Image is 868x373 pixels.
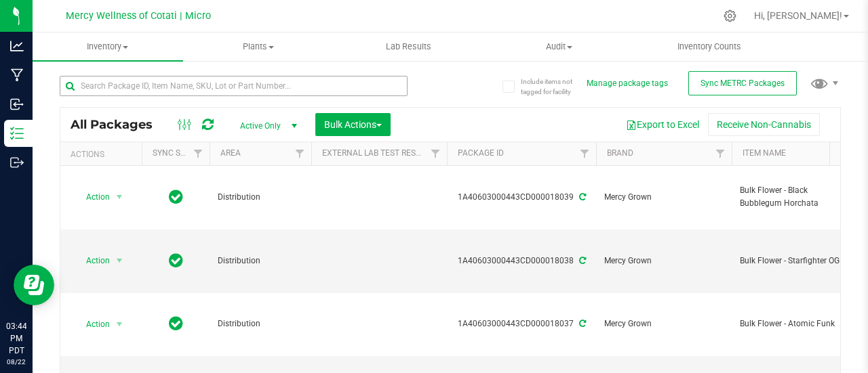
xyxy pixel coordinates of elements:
[10,127,24,140] inline-svg: Inventory
[153,148,205,158] a: Sync Status
[484,41,633,53] span: Audit
[577,319,586,328] span: Sync from Compliance System
[709,142,732,165] a: Filter
[604,255,724,267] span: Mercy Grown
[169,251,183,270] span: In Sync
[334,32,484,61] a: Lab Results
[740,255,842,267] span: Bulk Flower - Starfighter OG
[324,119,382,130] span: Bulk Actions
[71,150,136,159] div: Actions
[577,256,586,265] span: Sync from Compliance System
[74,315,111,334] span: Action
[740,317,842,330] span: Bulk Flower - Atomic Funk
[111,251,128,270] span: select
[111,315,128,334] span: select
[322,148,429,158] a: External Lab Test Result
[458,148,504,158] a: Package ID
[10,156,24,169] inline-svg: Outbound
[634,32,785,61] a: Inventory Counts
[604,191,724,204] span: Mercy Grown
[701,79,785,88] span: Sync METRC Packages
[754,10,842,21] span: Hi, [PERSON_NAME]!
[484,32,634,61] a: Audit
[66,10,211,22] span: Mercy Wellness of Cotati | Micro
[425,142,447,165] a: Filter
[521,76,589,97] span: Include items not tagged for facility
[74,251,111,270] span: Action
[708,113,820,136] button: Receive Non-Cannabis
[111,188,128,206] span: select
[71,117,166,132] span: All Packages
[10,68,24,82] inline-svg: Manufacturing
[33,32,183,61] a: Inventory
[218,191,303,204] span: Distribution
[10,39,24,53] inline-svg: Analytics
[587,78,668,89] button: Manage package tags
[74,188,111,206] span: Action
[218,317,303,330] span: Distribution
[604,317,724,330] span: Mercy Grown
[740,184,842,210] span: Bulk Flower - Black Bubblegum Horchata
[445,317,598,330] div: 1A40603000443CD000018037
[6,357,26,367] p: 08/22
[445,191,598,204] div: 1A40603000443CD000018039
[289,142,311,165] a: Filter
[607,148,633,158] a: Brand
[445,255,598,267] div: 1A40603000443CD000018038
[169,314,183,333] span: In Sync
[368,41,450,53] span: Lab Results
[574,142,596,165] a: Filter
[10,97,24,111] inline-svg: Inbound
[169,188,183,206] span: In Sync
[688,71,797,95] button: Sync METRC Packages
[722,9,738,22] div: Manage settings
[220,148,241,158] a: Area
[617,113,708,136] button: Export to Excel
[183,32,334,61] a: Plants
[577,192,586,202] span: Sync from Compliance System
[659,41,759,53] span: Inventory Counts
[6,320,26,357] p: 03:44 PM PDT
[218,255,303,267] span: Distribution
[828,142,850,165] a: Filter
[187,142,210,165] a: Filter
[743,148,786,158] a: Item Name
[14,265,54,305] iframe: Resource center
[33,41,183,53] span: Inventory
[315,113,391,136] button: Bulk Actions
[184,41,333,53] span: Plants
[60,76,408,96] input: Search Package ID, Item Name, SKU, Lot or Part Number...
